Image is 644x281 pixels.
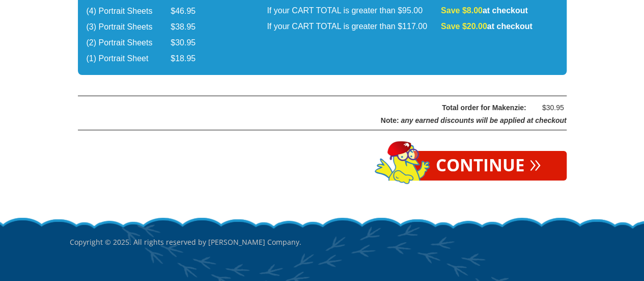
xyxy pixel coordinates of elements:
td: (1) Portrait Sheet [87,52,170,66]
span: Note: [381,116,399,124]
td: $46.95 [171,4,208,19]
span: any earned discounts will be applied at checkout [401,116,566,124]
td: (4) Portrait Sheets [87,4,170,19]
a: Continue» [410,151,567,181]
span: Save $8.00 [441,6,483,15]
td: $38.95 [171,20,208,35]
td: $18.95 [171,52,208,66]
td: (3) Portrait Sheets [87,20,170,35]
strong: at checkout [441,22,533,31]
span: Save $20.00 [441,22,487,31]
div: $30.95 [534,101,564,114]
p: Copyright © 2025. All rights reserved by [PERSON_NAME] Company. [70,216,575,268]
strong: at checkout [441,6,528,15]
div: Total order for Makenzie: [104,101,526,114]
span: » [529,157,541,168]
td: (2) Portrait Sheets [87,36,170,50]
td: $30.95 [171,36,208,50]
td: If your CART TOTAL is greater than $95.00 [267,4,440,18]
td: If your CART TOTAL is greater than $117.00 [267,19,440,34]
